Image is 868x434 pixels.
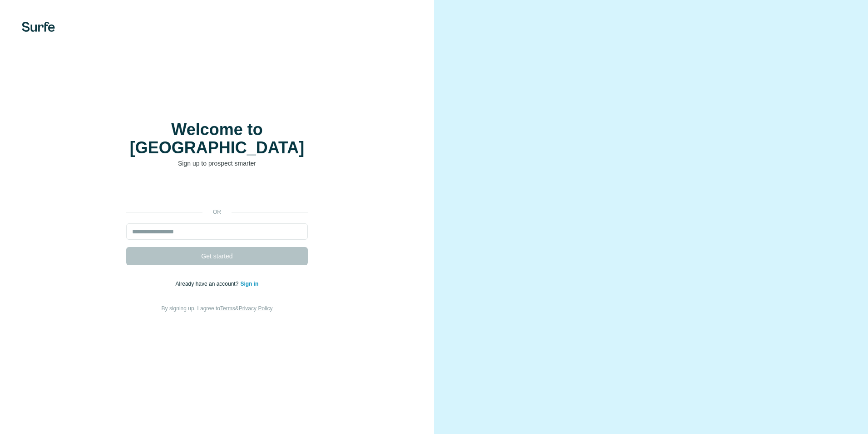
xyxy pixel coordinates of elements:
span: By signing up, I agree to & [162,305,273,312]
a: Terms [220,305,235,312]
h1: Welcome to [GEOGRAPHIC_DATA] [126,121,308,157]
a: Privacy Policy [239,305,273,312]
span: Already have an account? [176,281,241,287]
a: Sign in [240,281,258,287]
p: Sign up to prospect smarter [126,159,308,168]
iframe: Sign in with Google Button [122,182,312,202]
p: or [202,208,232,216]
img: Surfe's logo [22,22,55,32]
